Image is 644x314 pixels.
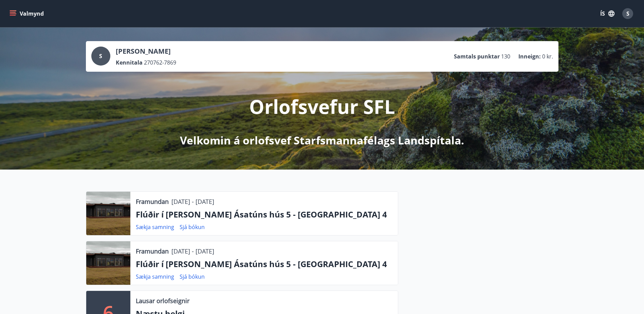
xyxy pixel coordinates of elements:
[249,93,395,119] p: Orlofsvefur SFL
[116,59,143,66] p: Kennitala
[171,197,214,206] p: [DATE] - [DATE]
[99,52,102,60] span: S
[542,53,553,60] span: 0 kr.
[136,223,174,231] a: Sækja samning
[136,273,174,280] a: Sækja samning
[454,53,500,60] p: Samtals punktar
[136,209,392,220] p: Flúðir í [PERSON_NAME] Ásatúns hús 5 - [GEOGRAPHIC_DATA] 4
[626,10,629,17] span: S
[596,7,618,20] button: ÍS
[144,59,176,66] span: 270762-7869
[180,133,464,148] p: Velkomin á orlofsvef Starfsmannafélags Landspítala.
[620,5,636,22] button: S
[180,223,205,231] a: Sjá bókun
[136,296,189,305] p: Lausar orlofseignir
[8,7,47,20] button: menu
[501,53,510,60] span: 130
[171,247,214,256] p: [DATE] - [DATE]
[518,53,541,60] p: Inneign :
[180,273,205,280] a: Sjá bókun
[136,247,169,256] p: Framundan
[136,258,392,270] p: Flúðir í [PERSON_NAME] Ásatúns hús 5 - [GEOGRAPHIC_DATA] 4
[136,197,169,206] p: Framundan
[116,47,176,56] p: [PERSON_NAME]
